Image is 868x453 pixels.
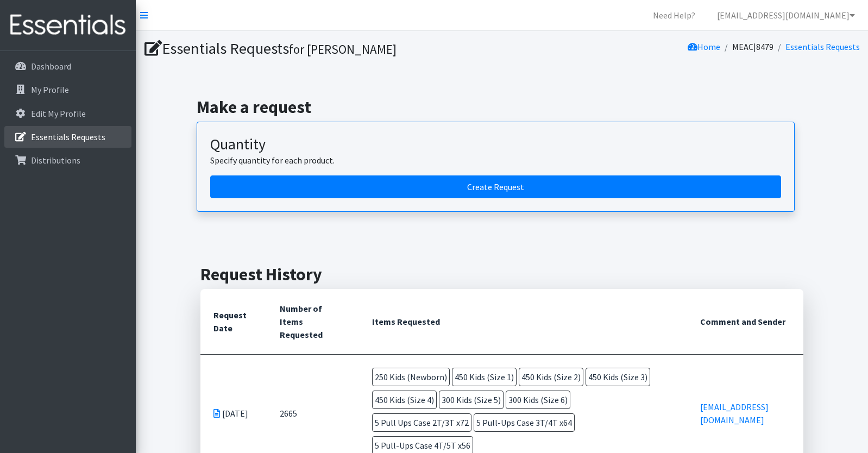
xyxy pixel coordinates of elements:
h3: Quantity [210,135,781,154]
p: Specify quantity for each product. [210,154,781,167]
p: Edit My Profile [31,108,86,119]
a: [EMAIL_ADDRESS][DOMAIN_NAME] [700,401,769,425]
h2: Make a request [197,97,808,117]
h1: Essentials Requests [144,39,498,58]
th: Number of Items Requested [267,289,359,355]
a: MEAC|8479 [732,41,773,52]
span: 300 Kids (Size 6) [506,391,570,409]
span: 250 Kids (Newborn) [372,368,450,386]
a: Essentials Requests [785,41,860,52]
span: 5 Pull Ups Case 2T/3T x72 [372,413,471,432]
th: Request Date [200,289,267,355]
a: Distributions [4,149,131,171]
p: Dashboard [31,61,71,72]
span: 450 Kids (Size 1) [452,368,517,386]
a: Dashboard [4,55,131,77]
th: Comment and Sender [687,289,803,355]
a: Edit My Profile [4,103,131,124]
span: 300 Kids (Size 5) [439,391,504,409]
span: 450 Kids (Size 4) [372,391,437,409]
img: HumanEssentials [4,7,131,43]
a: Create a request by quantity [210,175,781,198]
h2: Request History [200,264,803,285]
a: Home [688,41,720,52]
p: Essentials Requests [31,131,105,142]
span: 450 Kids (Size 3) [586,368,650,386]
p: Distributions [31,155,80,166]
th: Items Requested [359,289,687,355]
small: for [PERSON_NAME] [289,41,397,57]
a: Need Help? [644,4,704,26]
a: Essentials Requests [4,126,131,148]
span: 450 Kids (Size 2) [519,368,583,386]
span: 5 Pull-Ups Case 3T/4T x64 [474,413,575,432]
a: [EMAIL_ADDRESS][DOMAIN_NAME] [708,4,864,26]
p: My Profile [31,84,69,95]
a: My Profile [4,79,131,100]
